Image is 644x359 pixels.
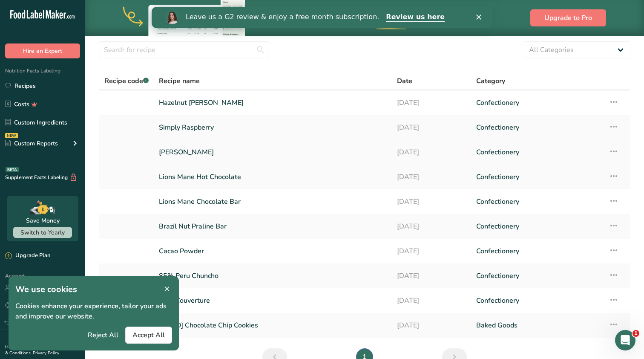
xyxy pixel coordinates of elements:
[397,143,466,161] a: [DATE]
[632,330,639,337] span: 1
[5,139,58,148] div: Custom Reports
[5,344,80,356] a: Terms & Conditions .
[159,119,387,136] a: Simply Raspberry
[397,292,466,310] a: [DATE]
[6,167,19,172] div: BETA
[33,350,59,356] a: Privacy Policy
[397,316,466,334] a: [DATE]
[325,8,333,13] div: Close
[397,193,466,211] a: [DATE]
[159,76,200,86] span: Recipe name
[544,13,592,23] span: Upgrade to Pro
[397,168,466,186] a: [DATE]
[5,43,80,58] button: Hire an Expert
[159,94,387,112] a: Hazelnut [PERSON_NAME]
[476,193,598,211] a: Confectionery
[615,330,635,350] iframe: Intercom live chat
[159,316,387,334] a: [DEMO] Chocolate Chip Cookies
[397,119,466,136] a: [DATE]
[159,292,387,310] a: 73% Couverture
[476,94,598,112] a: Confectionery
[5,252,50,260] div: Upgrade Plan
[476,316,598,334] a: Baked Goods
[159,267,387,285] a: 85% Peru Chuncho
[476,242,598,260] a: Confectionery
[530,9,606,26] button: Upgrade to Pro
[125,327,172,344] button: Accept All
[476,119,598,136] a: Confectionery
[476,143,598,161] a: Confectionery
[20,229,65,237] span: Switch to Yearly
[476,267,598,285] a: Confectionery
[159,193,387,211] a: Lions Mane Chocolate Bar
[397,217,466,235] a: [DATE]
[397,242,466,260] a: [DATE]
[13,227,72,238] button: Switch to Yearly
[15,283,172,296] h1: We use cookies
[159,168,387,186] a: Lions Mane Hot Chocolate
[159,217,387,235] a: Brazil Nut Praline Bar
[397,267,466,285] a: [DATE]
[15,301,172,321] p: Cookies enhance your experience, tailor your ads and improve our website.
[397,94,466,112] a: [DATE]
[81,327,125,344] button: Reject All
[99,41,269,58] input: Search for recipe
[476,292,598,310] a: Confectionery
[327,0,454,36] div: Upgrade to Pro
[159,242,387,260] a: Cacao Powder
[476,217,598,235] a: Confectionery
[5,133,18,138] div: NEW
[88,330,118,340] span: Reject All
[476,168,598,186] a: Confectionery
[26,216,60,225] div: Save Money
[5,344,35,350] a: Hire an Expert .
[104,76,149,86] span: Recipe code
[132,330,165,340] span: Accept All
[397,76,412,86] span: Date
[476,76,505,86] span: Category
[159,143,387,161] a: [PERSON_NAME]
[152,7,492,28] iframe: Intercom live chat banner
[5,298,41,313] a: Language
